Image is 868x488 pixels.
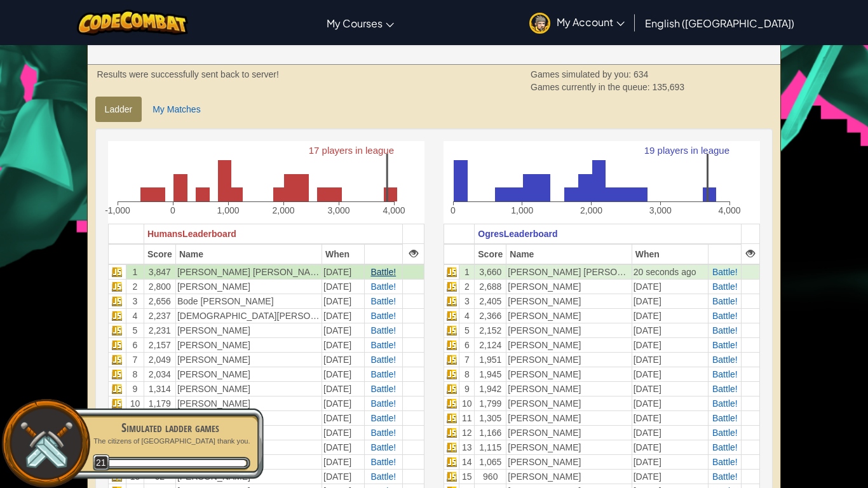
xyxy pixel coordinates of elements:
td: Javascript [444,308,459,323]
td: Javascript [444,264,459,280]
td: 2,800 [144,279,175,294]
text: 1,000 [511,205,533,215]
td: Bode [PERSON_NAME] [175,294,322,308]
a: My Matches [143,97,210,122]
td: 20 seconds ago [632,264,709,280]
span: Battle! [712,369,738,379]
td: [DATE] [322,279,365,294]
td: 8 [126,367,144,381]
a: Battle! [370,267,396,277]
td: Javascript [444,440,459,454]
td: 3 [126,294,144,308]
td: Javascript [108,396,126,410]
td: 14 [459,454,475,469]
a: Ladder [95,97,142,122]
td: [DATE] [322,440,365,454]
td: 2,656 [144,294,175,308]
img: CodeCombat logo [77,10,188,36]
td: [DATE] [322,323,365,337]
td: [DATE] [632,367,709,381]
span: Battle! [370,457,396,467]
span: Battle! [370,340,396,350]
td: 2 [459,279,475,294]
span: My Courses [327,17,383,30]
td: 2,237 [144,308,175,323]
td: [DATE] [322,308,365,323]
a: Battle! [370,325,396,335]
td: 6 [459,337,475,352]
span: Leaderboard [504,229,558,239]
td: [DATE] [322,337,365,352]
td: [DATE] [322,381,365,396]
a: Battle! [370,442,396,452]
td: Javascript [444,367,459,381]
div: 1188.3472079102958 XP until level 22 [109,460,246,466]
td: [DATE] [322,469,365,484]
span: Battle! [712,457,738,467]
td: [PERSON_NAME] [175,381,322,396]
td: [DATE] [322,425,365,440]
td: 1,115 [475,440,506,454]
td: [PERSON_NAME] [506,454,632,469]
div: Simulated ladder games [90,419,250,437]
td: Javascript [108,294,126,308]
a: Battle! [712,398,738,409]
td: [DATE] [322,396,365,410]
span: Battle! [370,311,396,321]
p: The citizens of [GEOGRAPHIC_DATA] thank you. [90,437,250,446]
td: [DATE] [632,396,709,410]
td: Javascript [444,454,459,469]
td: 1,951 [475,352,506,367]
td: Javascript [108,279,126,294]
a: Battle! [712,413,738,423]
td: Javascript [444,294,459,308]
a: Battle! [712,311,738,321]
text: 19 players in league [644,145,729,156]
td: [DATE] [632,352,709,367]
td: 12 [459,425,475,440]
td: 4 [126,308,144,323]
td: [PERSON_NAME] [175,323,322,337]
span: Battle! [712,296,738,306]
td: [DATE] [632,323,709,337]
td: [DATE] [322,410,365,425]
td: 10 [126,396,144,410]
td: Javascript [108,381,126,396]
td: Javascript [444,469,459,484]
td: Javascript [444,381,459,396]
text: 4,000 [718,205,740,215]
td: [DATE] [322,352,365,367]
td: 3,847 [144,264,175,280]
span: Battle! [370,281,396,292]
text: 0 [451,205,456,215]
text: -1,000 [105,205,130,215]
a: My Account [523,3,631,43]
span: Battle! [370,428,396,438]
td: [DATE] [632,469,709,484]
td: 5 [126,323,144,337]
a: Battle! [370,355,396,365]
td: [PERSON_NAME] [175,396,322,410]
td: 2,049 [144,352,175,367]
a: Battle! [712,442,738,452]
td: 1 [126,264,144,280]
td: 1,314 [144,381,175,396]
td: 2 [126,279,144,294]
span: Battle! [712,267,738,277]
td: 2,034 [144,367,175,381]
th: Name [506,244,632,264]
td: 6 [126,337,144,352]
td: [PERSON_NAME] [175,367,322,381]
td: Javascript [444,425,459,440]
span: Battle! [712,281,738,292]
td: [PERSON_NAME] [506,381,632,396]
text: 3,000 [649,205,672,215]
td: [PERSON_NAME] [506,308,632,323]
td: Javascript [444,410,459,425]
text: 17 players in league [308,145,393,156]
td: 11 [459,410,475,425]
a: Battle! [370,296,396,306]
span: Battle! [370,384,396,394]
